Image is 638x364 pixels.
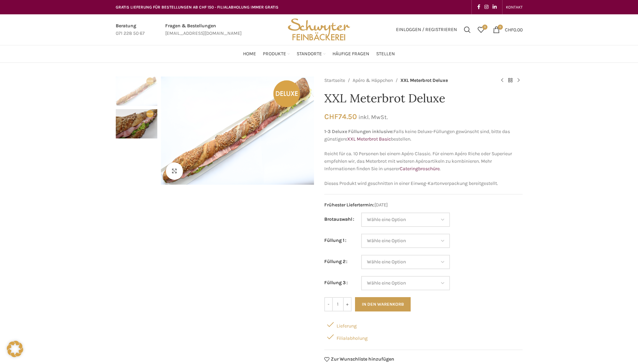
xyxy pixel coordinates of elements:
img: XXL Meterbrot Deluxe – Bild 2 [116,109,157,139]
nav: Breadcrumb [324,76,491,85]
a: Instagram social link [482,2,491,12]
p: Reicht für ca. 10 Personen bei einem Apéro Classic. Für einem Apéro Riche oder Superieur empfehle... [324,150,523,173]
span: Einloggen / Registrieren [396,27,457,32]
a: Häufige Fragen [332,47,369,61]
img: XXL Meterbrot Deluxe [116,76,157,106]
span: Zur Wunschliste hinzufügen [331,357,394,362]
span: Häufige Fragen [332,51,369,57]
div: Lieferung [324,318,523,331]
span: 0 [482,25,487,30]
div: Main navigation [112,47,526,61]
a: Standorte [297,47,326,61]
div: 1 / 2 [116,76,157,109]
a: Linkedin social link [491,2,499,12]
span: 0 [498,25,503,30]
span: Standorte [297,51,322,57]
a: Site logo [285,26,352,32]
span: CHF [505,27,513,32]
a: Zur Wunschliste hinzufügen [324,357,395,362]
span: Frühester Liefertermin: [324,202,374,208]
small: inkl. MwSt. [358,114,388,120]
label: Füllung 2 [324,258,348,265]
span: Stellen [376,51,395,57]
div: 1 / 2 [159,76,316,185]
span: Home [243,51,256,57]
bdi: 74.50 [324,112,357,121]
a: Infobox link [116,22,145,38]
div: Secondary navigation [502,0,526,14]
span: KONTAKT [506,5,523,10]
a: Startseite [324,77,345,84]
strong: 1-3 Deluxe Füllungen inklusive: [324,129,394,134]
p: Falls keine Deluxe-Füllungen gewünscht sind, bitte das günstigere bestellen. [324,128,523,143]
input: - [324,297,333,311]
input: Produktmenge [333,297,343,311]
h1: XXL Meterbrot Deluxe [324,91,523,105]
span: [DATE] [324,201,523,209]
p: Dieses Produkt wird geschnitten in einer Einweg-Kartonverpackung bereitgestellt. [324,180,523,187]
a: Infobox link [165,22,242,38]
a: 0 [474,23,488,37]
a: Produkte [263,47,290,61]
div: 2 / 2 [116,109,157,142]
a: Previous product [498,76,506,85]
a: Facebook social link [475,2,482,12]
img: Bäckerei Schwyter [285,14,352,45]
button: In den Warenkorb [355,297,411,311]
a: 0 CHF0.00 [490,23,526,37]
a: Suchen [460,23,474,37]
div: Filialabholung [324,331,523,343]
span: CHF [324,112,338,121]
span: XXL Meterbrot Deluxe [400,77,448,84]
span: GRATIS LIEFERUNG FÜR BESTELLUNGEN AB CHF 150 - FILIALABHOLUNG IMMER GRATIS [116,5,279,10]
a: Apéro & Häppchen [353,77,393,84]
a: Cateringbroschüre [400,166,440,172]
a: KONTAKT [506,0,523,14]
span: Produkte [263,51,286,57]
label: Füllung 3 [324,279,348,287]
div: Meine Wunschliste [474,23,488,37]
a: Stellen [376,47,395,61]
bdi: 0.00 [505,27,523,32]
label: Füllung 1 [324,237,346,244]
a: Next product [514,76,523,85]
a: XXL Meterbrot Basic [347,136,391,142]
a: Einloggen / Registrieren [393,23,460,37]
a: Home [243,47,256,61]
input: + [343,297,352,311]
label: Brotauswahl [324,216,354,223]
